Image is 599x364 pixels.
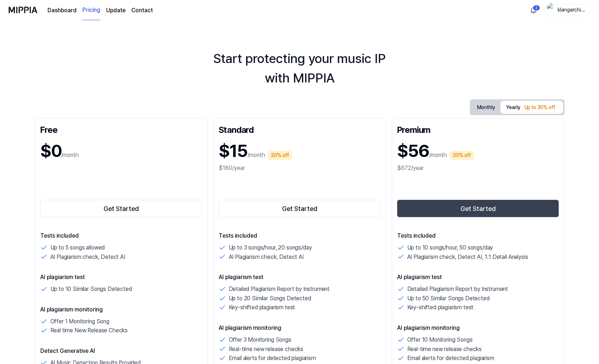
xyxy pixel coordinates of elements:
button: Get Started [219,200,381,217]
p: AI plagiarism monitoring [397,324,559,332]
div: Standard [219,123,381,135]
div: Up to 30% off [522,102,557,113]
p: AI Plagiarism check, Detect AI [50,252,125,262]
p: Offer 3 Monitoring Songs [229,335,291,345]
button: Monthly [471,101,501,114]
p: Real-time new release checks [229,345,304,354]
p: /month [61,151,79,159]
p: Detailed Plagiarism Report by Instrument [229,284,330,294]
p: Key-shifted plagiarism test [229,303,295,312]
a: Get Started [219,198,381,219]
p: Key-shifted plagiarism test [407,303,474,312]
p: /month [429,151,447,159]
button: 알림2 [528,4,539,16]
p: Detect Generative AI [40,347,202,355]
p: /month [248,151,265,159]
p: Up to 20 Similar Songs Detected [229,294,311,303]
button: Get Started [40,200,202,217]
p: AI plagiarism monitoring [40,305,202,314]
div: 30% off [450,151,474,160]
p: Tests included [40,232,202,240]
p: Up to 3 songs/hour, 20 songs/day [229,243,312,252]
h1: $56 [397,138,429,164]
p: AI plagiarism monitoring [219,324,381,332]
a: Dashboard [47,6,77,15]
p: Detailed Plagiarism Report by Instrument [407,284,508,294]
p: Email alerts for detected plagiarism [229,354,316,363]
button: Yearly [500,101,563,114]
div: Premium [397,123,559,135]
p: Up to 10 Similar Songs Detected [50,284,132,294]
p: Up to 5 songs allowed [50,243,105,252]
p: Tests included [397,232,559,240]
p: AI plagiarism test [219,273,381,282]
div: $672/year [397,164,559,172]
p: Real-time new release checks [407,345,482,354]
div: Free [40,123,202,135]
p: Up to 50 Similar Songs Detected [407,294,490,303]
a: Get Started [397,198,559,219]
img: 알림 [529,6,538,14]
button: profileklangarchitect [544,4,590,16]
p: Tests included [219,232,381,240]
button: Get Started [397,200,559,217]
p: Offer 1 Monitoring Song [50,317,109,326]
p: AI plagiarism test [397,273,559,282]
a: Get Started [40,198,202,219]
p: Offer 10 Monitoring Songs [407,335,473,345]
img: profile [547,3,555,17]
h1: $15 [219,138,248,164]
a: Update [106,6,126,15]
p: AI Plagiarism check, Detect AI [229,252,304,262]
div: klangarchitect [558,6,586,14]
p: Up to 10 songs/hour, 50 songs/day [407,243,493,252]
a: Contact [131,6,153,15]
div: 20% off [268,151,292,160]
p: AI Plagiarism check, Detect AI, 1:1 Detail Analysis [407,252,528,262]
h1: $0 [40,138,61,164]
div: $180/year [219,164,381,172]
a: Pricing [82,0,100,20]
p: Real time New Release Checks [50,326,128,335]
div: 2 [533,5,540,11]
p: AI plagiarism test [40,273,202,282]
p: Email alerts for detected plagiarism [407,354,494,363]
